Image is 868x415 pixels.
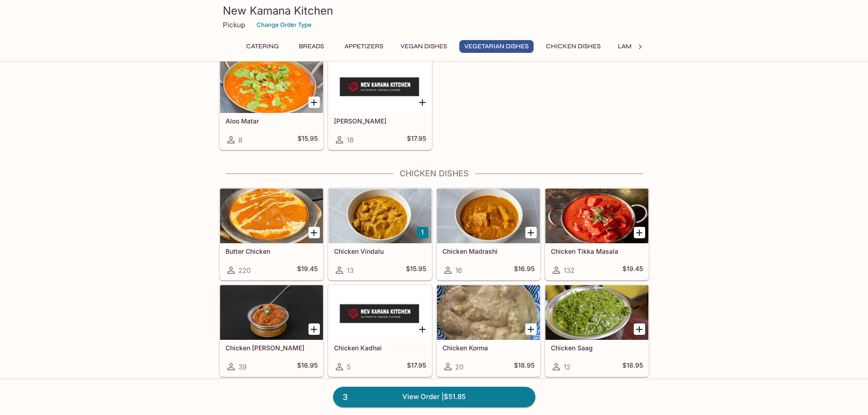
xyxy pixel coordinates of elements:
[459,40,534,53] button: Vegetarian Dishes
[328,188,432,280] a: Chicken Vindalu13$15.95
[347,266,354,275] span: 13
[223,20,245,29] p: Pickup
[328,285,432,377] a: Chicken Kadhai5$17.95
[333,387,535,407] a: 3View Order |$51.85
[417,323,428,335] button: Add Chicken Kadhai
[328,58,432,150] a: [PERSON_NAME]18$17.95
[220,58,323,113] div: Aloo Matar
[291,40,332,53] button: Breads
[455,266,462,275] span: 16
[437,189,540,243] div: Chicken Madrashi
[407,361,426,372] h5: $17.95
[334,344,426,352] h5: Chicken Kadhai
[329,189,431,243] div: Chicken Vindalu
[395,40,452,53] button: Vegan Dishes
[226,117,318,125] h5: Aloo Matar
[334,247,426,255] h5: Chicken Vindalu
[220,58,324,150] a: Aloo Matar8$15.95
[223,4,646,18] h3: New Kamana Kitchen
[252,18,316,32] button: Change Order Type
[525,227,537,238] button: Add Chicken Madrashi
[541,40,606,53] button: Chicken Dishes
[329,58,431,113] div: Daal Makhni
[564,363,570,371] span: 12
[545,285,648,340] div: Chicken Saag
[417,97,428,108] button: Add Daal Makhni
[226,344,318,352] h5: Chicken [PERSON_NAME]
[241,40,284,53] button: Catering
[514,265,534,276] h5: $16.95
[634,323,645,335] button: Add Chicken Saag
[339,40,388,53] button: Appetizers
[622,265,643,276] h5: $19.45
[238,266,251,275] span: 220
[551,247,643,255] h5: Chicken Tikka Masala
[220,285,324,377] a: Chicken [PERSON_NAME]39$16.95
[308,227,320,238] button: Add Butter Chicken
[406,265,426,276] h5: $15.95
[337,391,353,404] span: 3
[298,134,318,145] h5: $15.95
[220,285,323,340] div: Chicken Curry
[442,344,534,352] h5: Chicken Korma
[308,97,320,108] button: Add Aloo Matar
[455,363,463,371] span: 20
[545,285,649,377] a: Chicken Saag12$18.95
[219,169,649,179] h4: Chicken Dishes
[334,117,426,125] h5: [PERSON_NAME]
[297,361,318,372] h5: $16.95
[329,285,431,340] div: Chicken Kadhai
[437,188,540,280] a: Chicken Madrashi16$16.95
[551,344,643,352] h5: Chicken Saag
[525,323,537,335] button: Add Chicken Korma
[622,361,643,372] h5: $18.95
[634,227,645,238] button: Add Chicken Tikka Masala
[545,189,648,243] div: Chicken Tikka Masala
[220,189,323,243] div: Butter Chicken
[437,285,540,340] div: Chicken Korma
[514,361,534,372] h5: $18.95
[238,363,247,371] span: 39
[308,323,320,335] button: Add Chicken Curry
[437,285,540,377] a: Chicken Korma20$18.95
[407,134,426,145] h5: $17.95
[297,265,318,276] h5: $19.45
[238,136,242,144] span: 8
[220,188,324,280] a: Butter Chicken220$19.45
[613,40,665,53] button: Lamb Dishes
[347,363,351,371] span: 5
[417,227,428,238] button: Add Chicken Vindalu
[347,136,354,144] span: 18
[564,266,575,275] span: 132
[442,247,534,255] h5: Chicken Madrashi
[226,247,318,255] h5: Butter Chicken
[545,188,649,280] a: Chicken Tikka Masala132$19.45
